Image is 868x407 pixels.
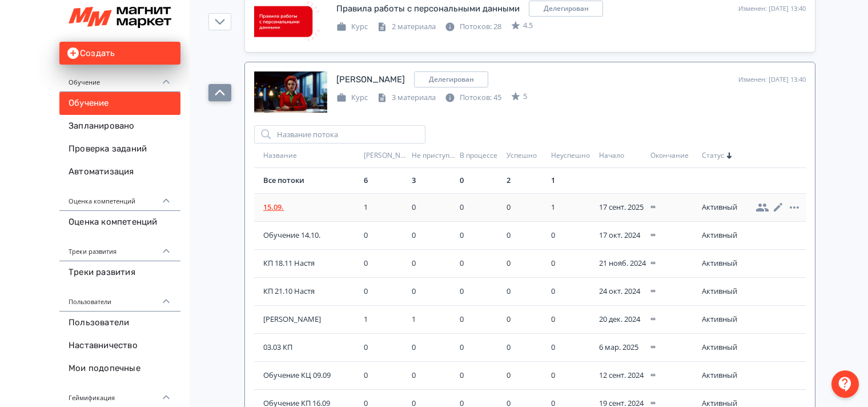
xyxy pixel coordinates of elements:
[460,151,503,161] div: В процессе
[507,151,546,161] div: Успешно
[364,258,407,269] div: 0
[59,183,180,211] div: Оценка компетенций
[507,314,546,325] div: 0
[263,286,359,297] a: КП 21.10 Настя
[599,258,646,269] div: 21 нояб. 2024
[507,286,546,297] div: 0
[460,175,503,186] div: 0
[263,175,304,185] a: Все потоки
[445,21,501,33] div: Потоков: 28
[445,92,501,103] div: Потоков: 45
[412,370,455,381] div: 0
[460,230,503,241] div: 0
[738,75,806,85] div: Изменен: [DATE] 13:40
[263,202,359,213] a: 15.09.
[364,286,407,297] div: 0
[599,370,646,381] div: 12 сент. 2024
[364,202,407,213] div: 1
[460,202,503,213] div: 0
[69,7,171,28] img: https://files.teachbase.ru/system/slaveaccount/57079/logo/medium-e76e9250e9e9211827b1f0905568c702...
[650,342,697,353] div: ∞
[377,92,436,103] div: 3 материала
[412,151,455,161] div: Не приступали
[650,202,697,213] div: ∞
[702,342,742,353] div: Активный
[507,175,546,186] div: 2
[412,286,455,297] div: 0
[460,286,503,297] div: 0
[599,286,646,297] div: 24 окт. 2024
[650,258,697,269] div: ∞
[412,258,455,269] div: 0
[336,2,520,15] div: Правила работы с персональными данными
[412,314,455,325] div: 1
[412,175,455,186] div: 3
[529,1,603,17] div: shared
[59,211,180,234] a: Оценка компетенций
[551,230,594,241] div: 0
[702,151,724,161] span: Статус
[650,286,697,297] div: ∞
[650,370,697,381] div: ∞
[650,151,689,161] span: Окончание
[650,314,697,325] div: ∞
[551,258,594,269] div: 0
[364,151,407,161] div: [PERSON_NAME]
[364,175,407,186] div: 6
[263,314,359,325] a: [PERSON_NAME]
[59,161,180,183] a: Автоматизация
[551,342,594,353] div: 0
[551,175,594,186] div: 1
[460,370,503,381] div: 0
[551,370,594,381] div: 0
[599,202,646,213] div: 17 сент. 2025
[364,370,407,381] div: 0
[702,230,742,241] div: Активный
[599,151,624,161] span: Начало
[599,342,646,353] div: 6 мар. 2025
[702,370,742,381] div: Активный
[650,230,697,241] div: ∞
[702,202,742,213] div: Активный
[59,284,180,312] div: Пользователи
[702,258,742,269] div: Активный
[412,342,455,353] div: 0
[263,230,359,241] a: Обучение 14.10.
[59,261,180,284] a: Треки развития
[507,258,546,269] div: 0
[551,202,594,213] div: 1
[507,202,546,213] div: 0
[507,230,546,241] div: 0
[263,342,359,353] a: 03.03 КП
[412,230,455,241] div: 0
[59,357,180,380] a: Мои подопечные
[702,314,742,325] div: Активный
[551,151,594,161] div: Неуспешно
[551,314,594,325] div: 0
[507,342,546,353] div: 0
[702,286,742,297] div: Активный
[523,20,533,31] span: 4.5
[414,71,488,87] div: shared
[336,73,405,86] div: СДО Manzana
[738,4,806,14] div: Изменен: [DATE] 13:40
[263,370,359,381] a: Обучение КЦ 09.09
[523,91,527,102] span: 5
[460,258,503,269] div: 0
[412,202,455,213] div: 0
[336,21,368,33] div: Курс
[364,314,407,325] div: 1
[599,230,646,241] div: 17 окт. 2024
[377,21,436,33] div: 2 материала
[59,92,180,115] a: Обучение
[336,92,368,103] div: Курс
[364,230,407,241] div: 0
[59,115,180,138] a: Запланировано
[59,65,180,92] div: Обучение
[364,342,407,353] div: 0
[59,234,180,261] div: Треки развития
[263,258,359,269] a: КП 18.11 Настя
